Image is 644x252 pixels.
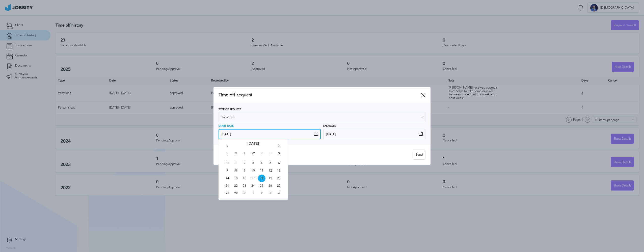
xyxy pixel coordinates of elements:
[275,152,283,159] span: S
[249,182,257,190] span: Wed Sep 24 2025
[266,159,274,167] span: Fri Sep 05 2025
[224,152,231,159] span: S
[232,167,240,175] span: Mon Sep 08 2025
[224,182,231,190] span: Sun Sep 21 2025
[258,190,265,197] span: Thu Oct 02 2025
[258,175,265,182] span: Thu Sep 18 2025
[225,144,230,149] i: Go back 1 month
[224,175,231,182] span: Sun Sep 14 2025
[275,159,283,167] span: Sat Sep 06 2025
[266,175,274,182] span: Fri Sep 19 2025
[219,92,421,98] span: Time off request
[249,152,257,159] span: W
[224,159,231,167] span: Sun Aug 31 2025
[258,159,265,167] span: Thu Sep 04 2025
[275,175,283,182] span: Sat Sep 20 2025
[241,159,248,167] span: Tue Sep 02 2025
[266,167,274,175] span: Fri Sep 12 2025
[258,167,265,175] span: Thu Sep 11 2025
[232,190,240,197] span: Mon Sep 29 2025
[266,182,274,190] span: Fri Sep 26 2025
[232,175,240,182] span: Mon Sep 15 2025
[258,182,265,190] span: Thu Sep 25 2025
[224,190,231,197] span: Sun Sep 28 2025
[249,167,257,175] span: Wed Sep 10 2025
[224,167,231,175] span: Sun Sep 07 2025
[249,190,257,197] span: Wed Oct 01 2025
[266,190,274,197] span: Fri Oct 03 2025
[241,167,248,175] span: Tue Sep 09 2025
[241,175,248,182] span: Tue Sep 16 2025
[232,159,240,167] span: Mon Sep 01 2025
[241,190,248,197] span: Tue Sep 30 2025
[323,125,336,128] span: End Date
[248,142,259,152] span: [DATE]
[275,182,283,190] span: Sat Sep 27 2025
[413,150,425,160] div: Send
[258,152,265,159] span: T
[275,190,283,197] span: Sat Oct 04 2025
[249,159,257,167] span: Wed Sep 03 2025
[275,167,283,175] span: Sat Sep 13 2025
[241,152,248,159] span: T
[266,152,274,159] span: F
[232,152,240,159] span: M
[219,108,241,111] span: Type of Request
[413,150,425,160] button: Send
[249,175,257,182] span: Wed Sep 17 2025
[277,144,281,149] i: Go forward 1 month
[241,182,248,190] span: Tue Sep 23 2025
[219,125,234,128] span: Start Date
[232,182,240,190] span: Mon Sep 22 2025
